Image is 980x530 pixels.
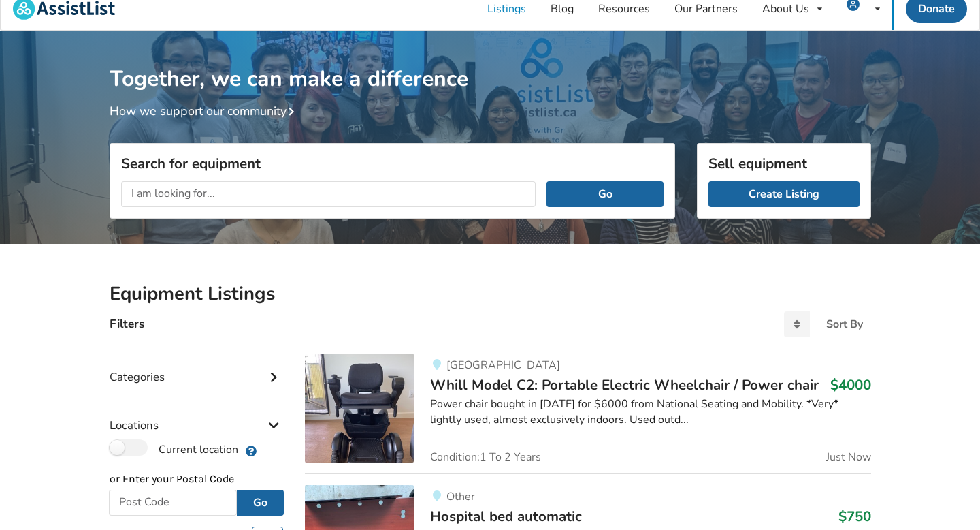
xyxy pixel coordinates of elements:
[305,354,870,473] a: mobility-whill model c2: portable electric wheelchair / power chair [GEOGRAPHIC_DATA]Whill Model ...
[121,155,664,172] h3: Search for equipment
[430,452,541,463] span: Condition: 1 To 2 Years
[430,375,819,394] span: Whill Model C2: Portable Electric Wheelchair / Power chair
[110,282,871,306] h2: Equipment Listings
[305,354,414,463] img: mobility-whill model c2: portable electric wheelchair / power chair
[830,376,871,394] h3: $4000
[110,343,284,391] div: Categories
[546,181,663,207] button: Go
[708,155,860,172] h3: Sell equipment
[121,181,536,207] input: I am looking for...
[110,391,284,439] div: Locations
[110,471,284,487] p: or Enter your Postal Code
[110,103,300,119] a: How we support our community
[110,439,238,457] label: Current location
[110,316,144,332] h4: Filters
[446,489,475,504] span: Other
[430,396,870,428] div: Power chair bought in [DATE] for $6000 from National Seating and Mobility. *Very* lightly used, a...
[826,452,871,463] span: Just Now
[708,181,860,207] a: Create Listing
[838,508,871,525] h3: $750
[762,3,809,14] div: About Us
[430,507,582,526] span: Hospital bed automatic
[237,490,284,516] button: Go
[110,31,871,93] h1: Together, we can make a difference
[826,319,863,330] div: Sort By
[109,490,238,516] input: Post Code
[446,358,560,373] span: [GEOGRAPHIC_DATA]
